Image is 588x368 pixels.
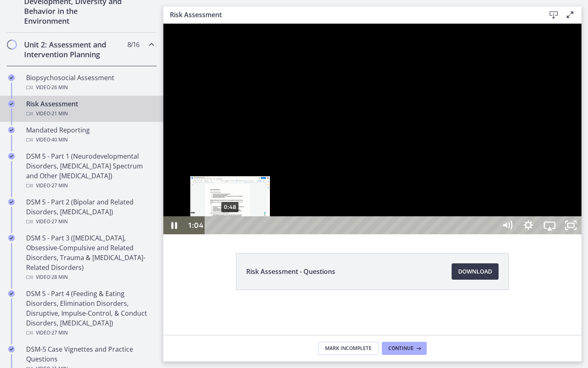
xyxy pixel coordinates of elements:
[26,99,154,119] div: Risk Assessment
[26,289,154,338] div: DSM 5 - Part 4 (Feeding & Eating Disorders, Elimination Disorders, Disruptive, Impulse-Control, &...
[26,197,154,227] div: DSM 5 - Part 2 (Bipolar and Related Disorders, [MEDICAL_DATA])
[26,181,154,191] div: Video
[26,125,154,145] div: Mandated Reporting
[246,267,335,276] span: Risk Assessment - Questions
[8,153,15,159] i: Completed
[8,290,15,297] i: Completed
[50,272,68,282] span: · 28 min
[50,135,68,145] span: · 40 min
[50,181,68,191] span: · 27 min
[26,109,154,119] div: Video
[26,272,154,282] div: Video
[26,151,154,191] div: DSM 5 - Part 1 (Neurodevelopmental Disorders, [MEDICAL_DATA] Spectrum and Other [MEDICAL_DATA])
[452,263,499,280] a: Download
[163,24,581,234] iframe: Video Lesson
[333,193,354,211] button: Mute
[50,109,68,119] span: · 21 min
[26,233,154,282] div: DSM 5 - Part 3 ([MEDICAL_DATA], Obsessive-Compulsive and Related Disorders, Trauma & [MEDICAL_DAT...
[24,40,124,59] h2: Unit 2: Assessment and Intervention Planning
[8,74,15,81] i: Completed
[354,193,376,211] button: Show settings menu
[26,83,154,92] div: Video
[26,135,154,145] div: Video
[8,127,15,133] i: Completed
[325,345,372,352] span: Mark Incomplete
[388,345,414,352] span: Continue
[382,342,427,355] button: Continue
[50,83,68,92] span: · 26 min
[458,267,492,276] span: Download
[50,328,68,338] span: · 27 min
[127,40,139,49] span: 8 / 16
[397,193,418,211] button: Unfullscreen
[318,342,379,355] button: Mark Incomplete
[8,199,15,205] i: Completed
[8,346,15,352] i: Completed
[376,193,397,211] button: Airplay
[170,10,532,20] h3: Risk Assessment
[26,217,154,227] div: Video
[8,101,15,107] i: Completed
[50,217,68,227] span: · 27 min
[26,328,154,338] div: Video
[8,235,15,241] i: Completed
[26,73,154,92] div: Biopsychosocial Assessment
